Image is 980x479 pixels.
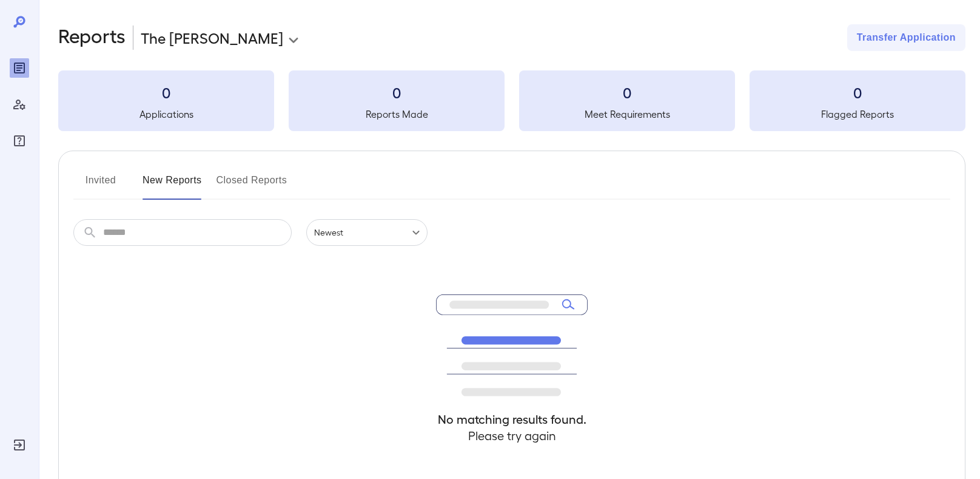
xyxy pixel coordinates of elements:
[436,427,588,444] h4: Please try again
[10,58,29,78] div: Reports
[58,24,126,51] h2: Reports
[289,83,505,102] h3: 0
[141,28,283,47] p: The [PERSON_NAME]
[289,107,505,121] h5: Reports Made
[143,171,202,200] button: New Reports
[10,95,29,114] div: Manage Users
[750,107,965,121] h5: Flagged Reports
[73,171,128,200] button: Invited
[10,131,29,151] div: FAQ
[58,107,274,121] h5: Applications
[58,83,274,102] h3: 0
[519,107,735,121] h5: Meet Requirements
[847,24,965,51] button: Transfer Application
[519,83,735,102] h3: 0
[750,83,965,102] h3: 0
[216,171,287,200] button: Closed Reports
[306,219,428,246] div: Newest
[436,411,588,427] h4: No matching results found.
[58,70,965,131] summary: 0Applications0Reports Made0Meet Requirements0Flagged Reports
[10,435,29,455] div: Log Out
